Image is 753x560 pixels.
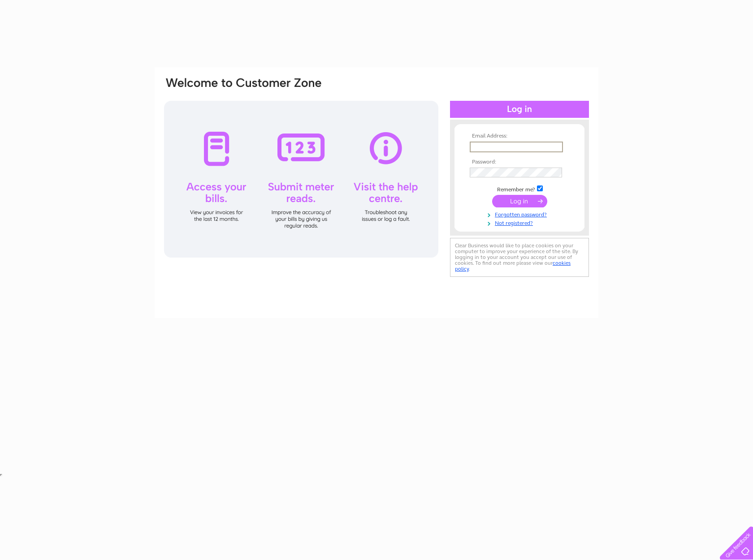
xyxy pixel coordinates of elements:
[470,210,571,218] a: Forgotten password?
[467,159,571,165] th: Password:
[467,133,571,139] th: Email Address:
[470,218,571,227] a: Not registered?
[450,238,589,277] div: Clear Business would like to place cookies on your computer to improve your experience of the sit...
[455,260,571,272] a: cookies policy
[492,195,547,207] input: Submit
[467,184,571,193] td: Remember me?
